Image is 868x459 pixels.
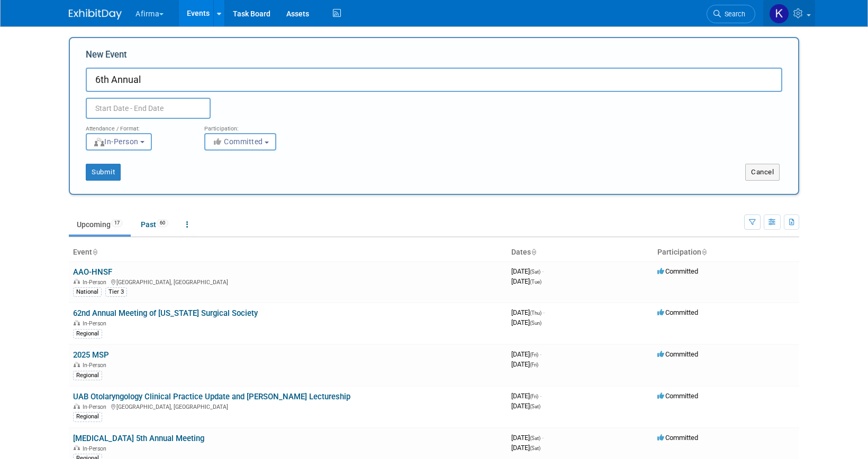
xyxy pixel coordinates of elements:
[531,248,536,256] a: Sort by Start Date
[69,243,507,261] th: Event
[530,320,541,326] span: (Sun)
[93,137,139,146] span: In-Person
[83,279,110,286] span: In-Person
[86,68,782,92] input: Name of Trade Show / Conference
[111,219,123,227] span: 17
[83,320,110,327] span: In-Person
[657,434,698,442] span: Committed
[74,279,80,284] img: In-Person Event
[657,392,698,400] span: Committed
[542,434,544,442] span: -
[73,392,350,401] a: UAB Otolaryngology Clinical Practice Update and [PERSON_NAME] Lectureship
[511,434,544,442] span: [DATE]
[530,352,538,358] span: (Fri)
[86,164,121,181] button: Submit
[73,350,109,360] a: 2025 MSP
[530,445,540,451] span: (Sat)
[701,248,707,256] a: Sort by Participation Type
[507,243,653,261] th: Dates
[105,287,127,297] div: Tier 3
[73,277,503,286] div: [GEOGRAPHIC_DATA], [GEOGRAPHIC_DATA]
[83,362,110,369] span: In-Person
[73,434,204,443] a: [MEDICAL_DATA] 5th Annual Meeting
[721,10,745,18] span: Search
[530,404,540,409] span: (Sat)
[204,119,307,133] div: Participation:
[74,320,80,325] img: In-Person Event
[86,49,127,65] label: New Event
[745,164,780,181] button: Cancel
[540,392,541,400] span: -
[543,308,545,316] span: -
[83,404,110,410] span: In-Person
[530,362,538,368] span: (Fri)
[530,310,541,316] span: (Thu)
[511,444,540,452] span: [DATE]
[74,362,80,367] img: In-Person Event
[133,214,176,235] a: Past60
[540,350,541,358] span: -
[511,267,544,275] span: [DATE]
[542,267,544,275] span: -
[69,9,122,20] img: ExhibitDay
[73,308,258,318] a: 62nd Annual Meeting of [US_STATE] Surgical Society
[511,402,540,410] span: [DATE]
[86,133,152,151] button: In-Person
[74,445,80,451] img: In-Person Event
[204,133,276,151] button: Committed
[86,98,211,119] input: Start Date - End Date
[73,287,102,297] div: National
[769,4,789,24] img: Keirsten Davis
[657,267,698,275] span: Committed
[657,350,698,358] span: Committed
[86,119,188,133] div: Attendance / Format:
[653,243,799,261] th: Participation
[511,392,541,400] span: [DATE]
[157,219,168,227] span: 60
[73,267,112,277] a: AAO-HNSF
[83,445,110,452] span: In-Person
[530,269,540,275] span: (Sat)
[73,329,102,339] div: Regional
[73,402,503,410] div: [GEOGRAPHIC_DATA], [GEOGRAPHIC_DATA]
[74,404,80,409] img: In-Person Event
[92,248,97,256] a: Sort by Event Name
[657,308,698,316] span: Committed
[511,277,541,285] span: [DATE]
[73,371,102,380] div: Regional
[212,137,263,146] span: Committed
[511,350,541,358] span: [DATE]
[69,214,131,235] a: Upcoming17
[73,412,102,421] div: Regional
[530,279,541,285] span: (Tue)
[511,319,541,326] span: [DATE]
[530,435,540,441] span: (Sat)
[530,394,538,399] span: (Fri)
[511,308,545,316] span: [DATE]
[511,360,538,368] span: [DATE]
[707,5,755,23] a: Search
